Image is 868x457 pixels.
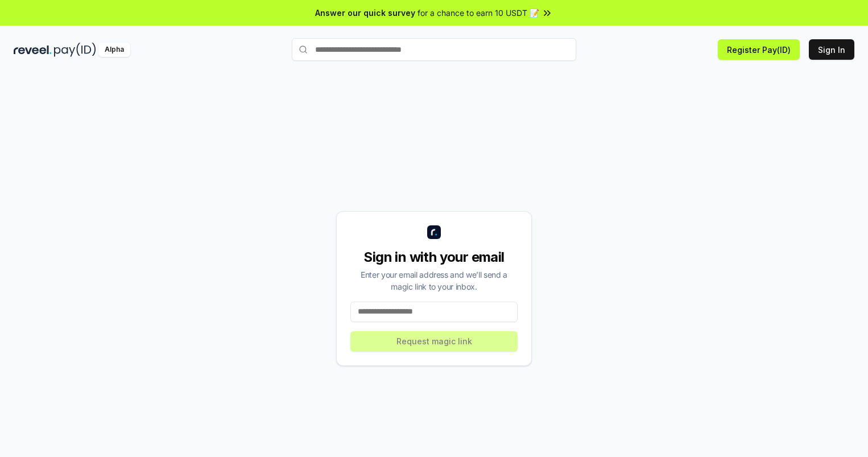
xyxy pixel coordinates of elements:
div: Enter your email address and we’ll send a magic link to your inbox. [350,269,518,293]
img: reveel_dark [14,43,52,57]
span: for a chance to earn 10 USDT 📝 [418,7,539,19]
div: Alpha [98,43,130,57]
img: logo_small [427,225,441,239]
button: Register Pay(ID) [718,39,800,60]
div: Sign in with your email [350,248,518,266]
span: Answer our quick survey [315,7,415,19]
button: Sign In [809,39,854,60]
img: pay_id [54,43,96,57]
